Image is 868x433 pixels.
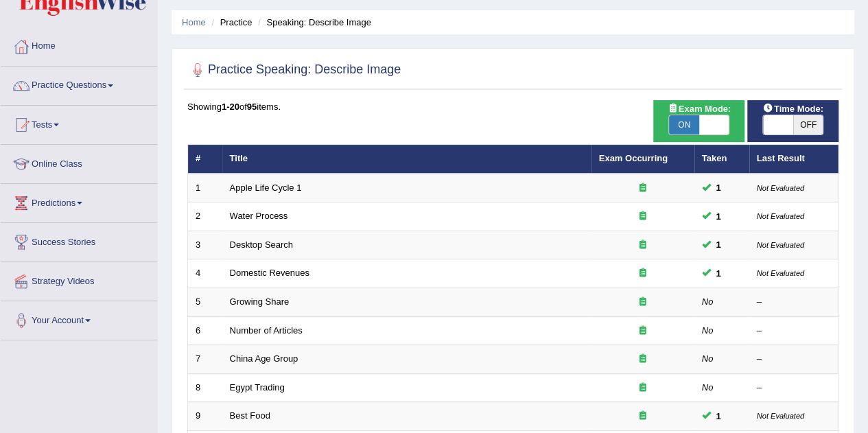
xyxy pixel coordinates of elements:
a: Apple Life Cycle 1 [230,183,302,193]
li: Practice [208,16,252,29]
a: Home [182,17,206,27]
td: 2 [188,202,222,231]
a: China Age Group [230,353,298,364]
a: Best Food [230,410,270,421]
th: Taken [694,145,749,174]
th: # [188,145,222,174]
a: Practice Questions [1,67,157,101]
b: 1-20 [222,102,239,112]
span: You can still take this question [711,266,727,281]
div: Exam occurring question [599,182,687,195]
small: Not Evaluated [757,184,804,192]
a: Strategy Videos [1,262,157,296]
div: – [757,325,831,338]
em: No [702,296,714,307]
td: 7 [188,345,222,374]
div: – [757,353,831,366]
div: Exam occurring question [599,353,687,366]
div: Exam occurring question [599,210,687,223]
div: Exam occurring question [599,267,687,280]
td: 1 [188,174,222,202]
a: Number of Articles [230,325,303,336]
a: Exam Occurring [599,153,668,163]
span: OFF [793,115,823,134]
b: 95 [247,102,257,112]
th: Last Result [749,145,838,174]
span: ON [669,115,699,134]
span: You can still take this question [711,237,727,252]
a: Success Stories [1,223,157,257]
a: Online Class [1,145,157,179]
a: Water Process [230,211,288,221]
li: Speaking: Describe Image [255,16,371,29]
em: No [702,353,714,364]
a: Egypt Trading [230,382,285,393]
div: – [757,296,831,309]
small: Not Evaluated [757,241,804,249]
div: Show exams occurring in exams [653,100,744,142]
a: Domestic Revenues [230,268,309,278]
div: – [757,382,831,395]
div: Exam occurring question [599,410,687,423]
td: 3 [188,231,222,259]
a: Your Account [1,301,157,336]
small: Not Evaluated [757,269,804,277]
em: No [702,325,714,336]
small: Not Evaluated [757,412,804,420]
span: You can still take this question [711,409,727,423]
span: Exam Mode: [662,102,736,116]
a: Growing Share [230,296,290,307]
span: You can still take this question [711,180,727,195]
a: Home [1,27,157,62]
th: Title [222,145,591,174]
div: Exam occurring question [599,325,687,338]
div: Exam occurring question [599,239,687,252]
a: Predictions [1,184,157,218]
td: 8 [188,373,222,402]
td: 6 [188,316,222,345]
td: 9 [188,402,222,431]
div: Showing of items. [187,100,838,113]
em: No [702,382,714,393]
div: Exam occurring question [599,382,687,395]
a: Tests [1,106,157,140]
td: 5 [188,288,222,317]
span: Time Mode: [758,102,829,116]
div: Exam occurring question [599,296,687,309]
h2: Practice Speaking: Describe Image [187,60,401,80]
td: 4 [188,259,222,288]
a: Desktop Search [230,239,294,250]
small: Not Evaluated [757,212,804,220]
span: You can still take this question [711,209,727,224]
